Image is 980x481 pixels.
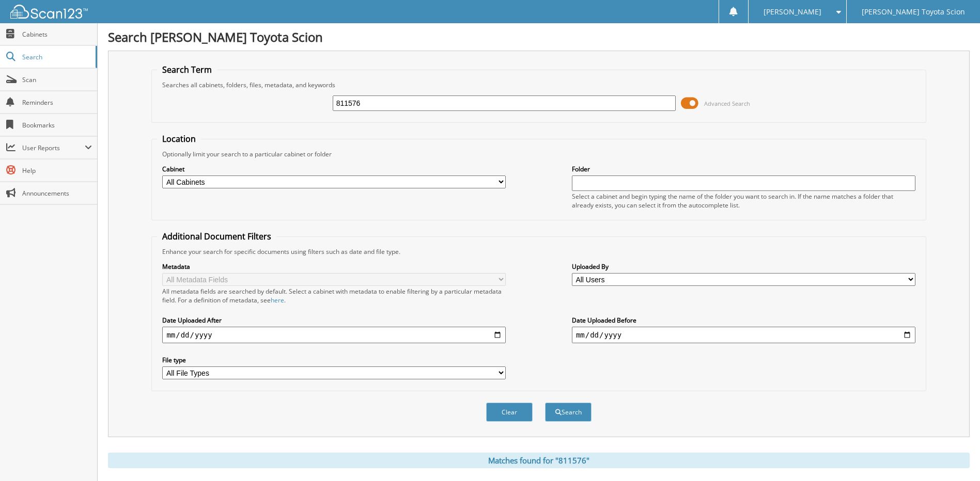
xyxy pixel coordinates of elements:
[22,121,92,130] span: Bookmarks
[22,53,90,61] span: Search
[157,150,920,158] div: Optionally limit your search to a particular cabinet or folder
[22,75,92,84] span: Scan
[162,165,506,173] label: Cabinet
[157,81,920,89] div: Searches all cabinets, folders, files, metadata, and keywords
[157,133,201,145] legend: Location
[22,30,92,39] span: Cabinets
[162,287,506,304] div: All metadata fields are searched by default. Select a cabinet with metadata to enable filtering b...
[572,327,915,343] input: end
[572,192,915,210] div: Select a cabinet and begin typing the name of the folder you want to search in. If the name match...
[162,316,506,325] label: Date Uploaded After
[572,165,915,173] label: Folder
[545,403,592,422] button: Search
[157,231,276,242] legend: Additional Document Filters
[157,247,920,256] div: Enhance your search for specific documents using filters such as date and file type.
[22,98,92,107] span: Reminders
[22,166,92,175] span: Help
[572,316,915,325] label: Date Uploaded Before
[162,327,506,343] input: start
[22,189,92,198] span: Announcements
[108,453,970,468] div: Matches found for "811576"
[10,5,88,19] img: scan123-logo-white.svg
[22,143,85,152] span: User Reports
[764,9,821,15] span: [PERSON_NAME]
[486,403,533,422] button: Clear
[108,28,970,45] h1: Search [PERSON_NAME] Toyota Scion
[271,296,284,304] a: here
[572,262,915,271] label: Uploaded By
[704,100,750,107] span: Advanced Search
[162,262,506,271] label: Metadata
[162,356,506,364] label: File type
[862,9,965,15] span: [PERSON_NAME] Toyota Scion
[157,64,217,75] legend: Search Term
